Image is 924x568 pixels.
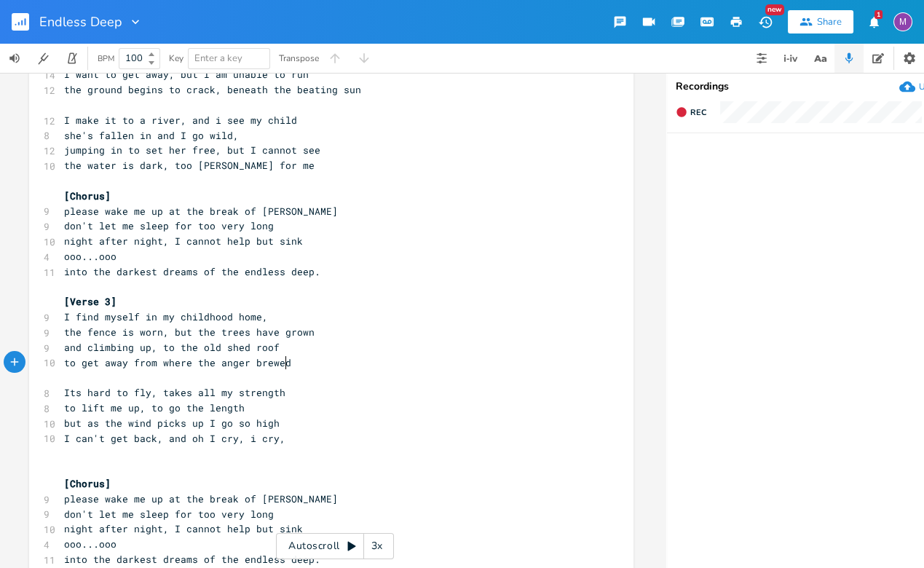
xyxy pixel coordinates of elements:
[670,100,712,124] button: Rec
[279,54,319,63] div: Transpose
[64,341,280,354] span: and climbing up, to the old shed roof
[64,265,320,278] span: into the darkest dreams of the endless deep.
[64,310,268,323] span: I find myself in my childhood home,
[874,10,882,19] div: 1
[64,68,309,81] span: I want to get away, but I am unable to run
[788,10,853,33] button: Share
[364,533,390,559] div: 3x
[859,9,888,35] button: 1
[64,189,111,202] span: [Chorus]
[194,52,242,65] span: Enter a key
[64,295,117,308] span: [Verse 3]
[64,205,338,218] span: please wake me up at the break of [PERSON_NAME]
[64,114,297,127] span: I make it to a river, and i see my child
[64,477,111,490] span: [Chorus]
[64,386,285,399] span: Its hard to fly, takes all my strength
[98,55,114,63] div: BPM
[751,9,780,35] button: New
[893,12,912,31] div: melindameshad
[64,234,303,248] span: night after night, I cannot help but sink
[690,107,706,118] span: Rec
[893,5,912,39] button: M
[64,159,315,172] span: the water is dark, too [PERSON_NAME] for me
[64,417,280,430] span: but as the wind picks up I go so high
[64,83,361,96] span: the ground begins to crack, beneath the beating sun
[64,143,320,157] span: jumping in to set her free, but I cannot see
[765,4,784,15] div: New
[64,432,285,445] span: I can't get back, and oh I cry, i cry,
[64,250,117,263] span: ooo...ooo
[276,533,394,559] div: Autoscroll
[64,553,320,566] span: into the darkest dreams of the endless deep.
[64,508,274,521] span: don't let me sleep for too very long
[64,492,338,505] span: please wake me up at the break of [PERSON_NAME]
[39,15,122,28] span: Endless Deep
[64,537,117,551] span: ooo...ooo
[64,356,291,369] span: to get away from where the anger brewed
[64,219,274,232] span: don't let me sleep for too very long
[64,401,245,414] span: to lift me up, to go the length
[64,522,303,535] span: night after night, I cannot help but sink
[817,15,842,28] div: Share
[169,54,183,63] div: Key
[64,326,315,339] span: the fence is worn, but the trees have grown
[64,129,239,142] span: she's fallen in and I go wild,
